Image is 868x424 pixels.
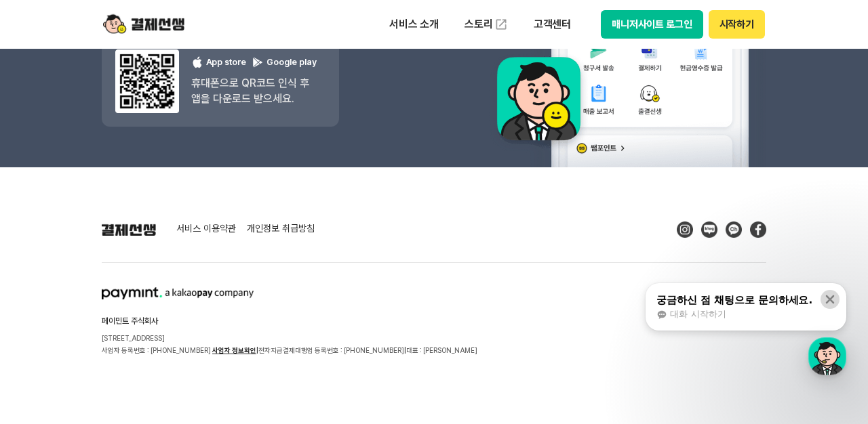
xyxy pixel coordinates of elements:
[494,18,508,31] img: 외부 도메인 오픈
[4,279,90,313] a: 홈
[247,224,315,236] a: 개인정보 취급방침
[212,346,256,354] a: 사업자 정보확인
[124,300,140,311] span: 대화
[252,56,317,69] p: Google play
[750,221,766,238] img: Facebook
[380,12,448,37] p: 서비스 소개
[102,287,254,299] img: paymint logo
[455,11,517,38] a: 스토리
[726,221,742,238] img: Kakao Talk
[102,332,477,344] p: [STREET_ADDRESS]
[701,221,717,238] img: Blog
[252,56,264,68] img: 구글 플레이 로고
[210,299,226,310] span: 설정
[256,346,258,354] span: |
[677,221,693,238] img: Instagram
[115,49,179,113] img: 앱 다운도르드 qr
[191,56,246,69] p: App store
[43,299,51,310] span: 홈
[404,346,406,354] span: |
[175,279,260,313] a: 설정
[176,224,236,236] a: 서비스 이용약관
[709,10,765,39] button: 시작하기
[90,279,175,313] a: 대화
[102,224,156,236] img: 결제선생 로고
[191,56,203,68] img: 애플 로고
[601,10,703,39] button: 매니저사이트 로그인
[191,75,317,106] p: 휴대폰으로 QR코드 인식 후 앱을 다운로드 받으세요.
[102,317,477,325] h2: 페이민트 주식회사
[524,12,580,37] p: 고객센터
[102,344,477,356] p: 사업자 등록번호 : [PHONE_NUMBER] 전자지급결제대행업 등록번호 : [PHONE_NUMBER] 대표 : [PERSON_NAME]
[103,12,184,37] img: logo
